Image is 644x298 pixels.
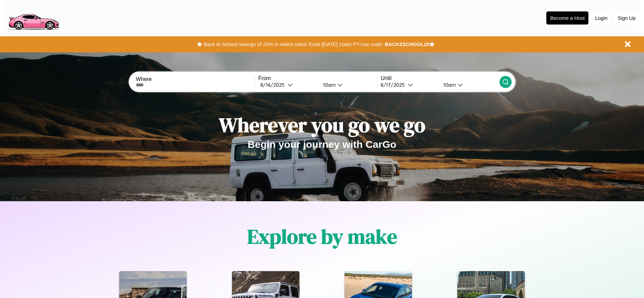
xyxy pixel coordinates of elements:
button: Back to School savings of 20% in select cities! Ends [DATE] 10am PT.Use code: [202,40,385,49]
button: 8/16/2025 [258,81,318,88]
div: 10am [320,82,337,88]
div: 8 / 17 / 2025 [381,82,408,88]
div: 8 / 16 / 2025 [260,82,288,88]
label: From [258,75,377,81]
label: Where [136,76,254,82]
img: logo [5,3,62,32]
button: 10am [438,81,499,88]
button: 10am [318,81,377,88]
button: Sign Up [614,12,639,24]
b: BACK2SCHOOL20 [385,41,429,47]
button: Login [592,12,611,24]
label: Until [381,75,499,81]
div: 10am [440,82,458,88]
h1: Explore by make [247,223,397,250]
button: Become a Host [546,11,588,25]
